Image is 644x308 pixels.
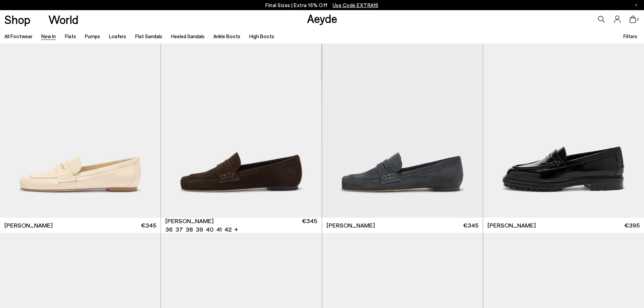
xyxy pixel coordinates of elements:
li: 38 [186,225,193,234]
a: Aeyde [307,11,337,25]
a: Shop [4,14,30,25]
img: Lana Suede Loafers [322,16,483,218]
div: 2 / 6 [321,16,482,218]
span: €345 [463,221,478,230]
a: [PERSON_NAME] €345 [322,218,483,233]
li: 36 [165,225,173,234]
a: [PERSON_NAME] 36 37 38 39 40 41 42 + €345 [161,218,321,233]
li: 39 [196,225,203,234]
span: Navigate to /collections/ss25-final-sizes [333,2,379,8]
img: Leon Loafers [483,16,644,218]
a: Flats [65,33,76,39]
li: 37 [175,225,183,234]
a: Heeled Sandals [171,33,205,39]
a: 0 [629,16,636,23]
a: 6 / 6 1 / 6 2 / 6 3 / 6 4 / 6 5 / 6 6 / 6 1 / 6 Next slide Previous slide [161,16,321,218]
ul: variant [165,225,230,234]
span: €345 [141,221,156,230]
span: Filters [623,33,637,39]
a: World [48,14,78,25]
a: All Footwear [4,33,32,39]
a: Flat Sandals [135,33,162,39]
a: New In [41,33,56,39]
li: 42 [224,225,232,234]
span: €345 [302,217,317,234]
span: [PERSON_NAME] [487,221,536,230]
span: 0 [636,18,640,21]
a: Loafers [109,33,126,39]
a: Ankle Boots [213,33,240,39]
li: 40 [206,225,214,234]
li: + [234,224,238,234]
a: Pumps [85,33,100,39]
div: 1 / 6 [161,16,321,218]
a: High Boots [249,33,274,39]
span: [PERSON_NAME] [327,221,375,230]
p: Final Sizes | Extra 15% Off [265,1,379,9]
li: 41 [216,225,222,234]
span: €395 [624,221,640,230]
span: [PERSON_NAME] [4,221,53,230]
img: Lana Suede Loafers [161,16,321,218]
a: [PERSON_NAME] €395 [483,218,644,233]
span: [PERSON_NAME] [165,217,214,225]
img: Lana Suede Loafers [321,16,482,218]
